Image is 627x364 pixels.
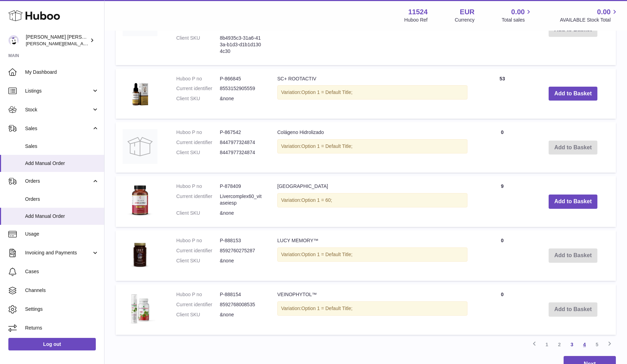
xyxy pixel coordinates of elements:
dd: 8447977324874 [220,149,263,156]
dt: Client SKU [176,149,220,156]
strong: 11524 [408,7,428,17]
a: Log out [8,338,96,350]
dd: 8592760275287 [220,247,263,254]
td: 53 [474,69,530,119]
dt: Current identifier [176,193,220,206]
span: Usage [25,231,99,237]
div: Currency [455,17,475,23]
dd: P-888154 [220,291,263,298]
span: Option 1 = Default Title; [301,143,353,149]
dt: Current identifier [176,301,220,308]
span: Sales [25,143,99,150]
button: Add to Basket [549,87,597,101]
div: Variation: [277,193,467,207]
img: Liver Complex [123,183,157,218]
dt: Current identifier [176,85,220,92]
div: Variation: [277,139,467,153]
span: Orders [25,178,92,184]
button: Add to Basket [549,195,597,209]
span: Orders [25,196,99,203]
span: Add Manual Order [25,213,99,220]
div: [PERSON_NAME] [PERSON_NAME] [26,34,88,47]
td: 0 [474,284,530,335]
a: 5 [591,338,603,351]
span: 0.00 [511,7,525,17]
img: marie@teitv.com [8,35,19,46]
a: 0.00 AVAILABLE Stock Total [560,7,619,23]
dd: &none [220,258,263,264]
dt: Huboo P no [176,183,220,190]
td: 0 [474,122,530,173]
div: Variation: [277,247,467,262]
span: Option 1 = Default Title; [301,252,353,257]
dd: 8b4935c3-31a6-413a-b1d3-d1b1d1304c30 [220,35,263,55]
strong: EUR [460,7,474,17]
span: 0.00 [597,7,611,17]
dd: P-867542 [220,129,263,136]
dt: Client SKU [176,35,220,55]
span: Invoicing and Payments [25,250,92,256]
img: Colágeno Hidrolizado [123,129,157,164]
span: My Dashboard [25,69,99,76]
td: SC+ ROOTACTIV [270,69,474,119]
a: 2 [553,338,566,351]
dt: Huboo P no [176,129,220,136]
span: Returns [25,325,99,331]
a: 1 [541,338,553,351]
td: 9 [474,176,530,227]
dt: Huboo P no [176,237,220,244]
dt: Current identifier [176,139,220,146]
dd: &none [220,311,263,318]
dt: Client SKU [176,210,220,216]
div: Variation: [277,301,467,316]
span: AVAILABLE Stock Total [560,17,619,23]
dd: 8553152905559 [220,85,263,92]
img: SC+ ROOTACTIV [123,76,157,110]
span: Cases [25,268,99,275]
dd: 8592768008535 [220,301,263,308]
a: 3 [566,338,578,351]
span: Total sales [502,17,533,23]
dd: &none [220,210,263,216]
span: Add Manual Order [25,160,99,167]
dd: P-866845 [220,76,263,82]
dd: P-878409 [220,183,263,190]
span: Option 1 = Default Title; [301,306,353,311]
div: Variation: [277,85,467,100]
span: Listings [25,88,92,94]
span: Option 1 = 60; [301,197,332,203]
dt: Current identifier [176,247,220,254]
a: 4 [578,338,591,351]
span: Stock [25,106,92,113]
dd: 8447977324874 [220,139,263,146]
span: Sales [25,125,92,132]
a: 0.00 Total sales [502,7,533,23]
span: Channels [25,287,99,294]
dt: Huboo P no [176,76,220,82]
img: VEINOPHYTOL™ [123,291,157,326]
img: LUCY MEMORY™ [123,237,157,272]
dd: Livercomplex60_vitaseiesp [220,193,263,206]
span: [PERSON_NAME][EMAIL_ADDRESS][DOMAIN_NAME] [26,41,140,46]
dt: Client SKU [176,95,220,102]
div: Huboo Ref [404,17,428,23]
td: LUCY MEMORY™ [270,230,474,281]
dd: P-888153 [220,237,263,244]
dt: Client SKU [176,311,220,318]
dt: Huboo P no [176,291,220,298]
span: Option 1 = Default Title; [301,89,353,95]
span: Settings [25,306,99,312]
dt: Client SKU [176,258,220,264]
dd: &none [220,95,263,102]
td: 0 [474,230,530,281]
td: Colágeno Hidrolizado [270,122,474,173]
td: VEINOPHYTOL™ [270,284,474,335]
td: [GEOGRAPHIC_DATA] [270,176,474,227]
